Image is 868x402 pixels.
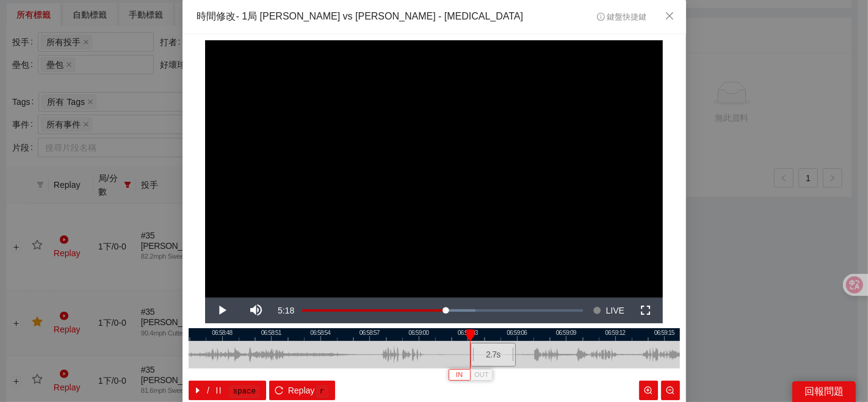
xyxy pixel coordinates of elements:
button: Play [205,298,239,323]
button: IN [449,369,471,381]
span: Replay [288,384,315,397]
span: IN [456,370,463,381]
div: Progress Bar [302,309,583,312]
button: Seek to live, currently behind live [589,298,629,323]
button: Fullscreen [629,298,663,323]
span: caret-right [193,386,202,396]
div: 回報問題 [792,381,856,402]
button: caret-right/pausespace [189,381,267,400]
kbd: space [229,386,259,398]
span: 5:18 [278,306,294,315]
button: Mute [239,298,273,323]
span: reload [275,386,283,396]
span: / [207,384,209,397]
button: reloadReplayr [269,381,335,400]
span: close [665,11,675,21]
span: 鍵盤快捷鍵 [597,13,646,21]
span: LIVE [606,298,624,323]
span: info-circle [597,13,605,21]
span: pause [214,386,223,396]
div: Video Player [205,40,663,298]
span: zoom-in [644,386,653,396]
span: zoom-out [666,386,675,396]
kbd: r [316,386,328,398]
div: 2.7 s [471,343,516,367]
button: zoom-in [639,381,658,400]
div: 時間修改 - 1局 [PERSON_NAME] vs [PERSON_NAME] - [MEDICAL_DATA] [197,10,524,24]
button: zoom-out [661,381,680,400]
button: OUT [471,369,493,381]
